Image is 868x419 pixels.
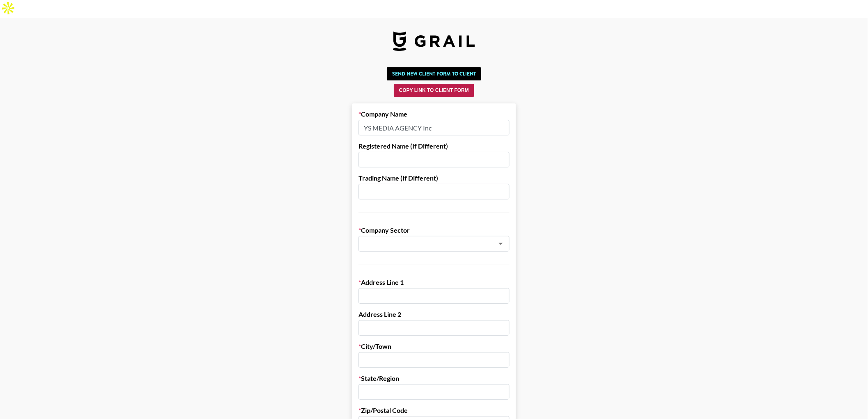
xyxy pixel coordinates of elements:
[359,278,509,286] label: Address Line 1
[359,374,509,382] label: State/Region
[387,67,481,80] button: Send New Client Form to Client
[359,342,509,350] label: City/Town
[393,31,475,51] img: Grail Talent Logo
[394,84,474,97] button: Copy Link to Client Form
[359,174,509,182] label: Trading Name (If Different)
[359,310,509,318] label: Address Line 2
[359,226,509,234] label: Company Sector
[495,238,507,250] button: Open
[359,110,509,118] label: Company Name
[359,142,509,150] label: Registered Name (If Different)
[359,406,509,414] label: Zip/Postal Code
